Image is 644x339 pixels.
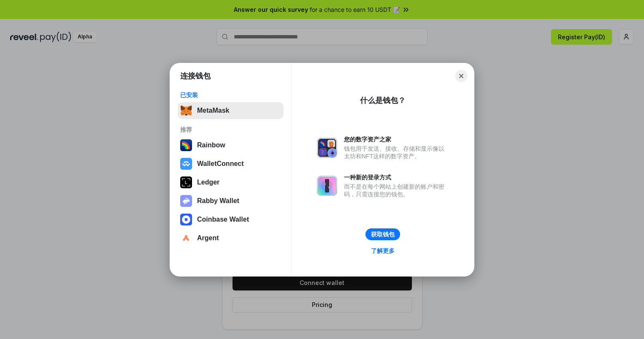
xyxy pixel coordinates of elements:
div: 钱包用于发送、接收、存储和显示像以太坊和NFT这样的数字资产。 [344,145,449,160]
img: svg+xml,%3Csvg%20fill%3D%22none%22%20height%3D%2233%22%20viewBox%3D%220%200%2035%2033%22%20width%... [180,105,192,117]
button: WalletConnect [178,155,284,172]
img: svg+xml,%3Csvg%20width%3D%2228%22%20height%3D%2228%22%20viewBox%3D%220%200%2028%2028%22%20fill%3D... [180,232,192,244]
a: 了解更多 [366,245,400,256]
div: MetaMask [197,107,229,114]
div: 获取钱包 [371,231,395,238]
button: MetaMask [178,102,284,119]
button: Ledger [178,174,284,191]
div: Ledger [197,179,219,186]
div: Argent [197,234,219,242]
button: Rainbow [178,137,284,154]
div: Coinbase Wallet [197,216,249,223]
img: svg+xml,%3Csvg%20width%3D%2228%22%20height%3D%2228%22%20viewBox%3D%220%200%2028%2028%22%20fill%3D... [180,214,192,225]
div: WalletConnect [197,160,244,168]
button: Rabby Wallet [178,193,284,209]
div: 而不是在每个网站上创建新的账户和密码，只需连接您的钱包。 [344,183,449,198]
div: 已安装 [180,91,281,99]
div: 了解更多 [371,247,395,255]
div: 一种新的登录方式 [344,174,449,181]
div: 您的数字资产之家 [344,136,449,143]
button: Argent [178,230,284,247]
img: svg+xml,%3Csvg%20xmlns%3D%22http%3A%2F%2Fwww.w3.org%2F2000%2Fsvg%22%20fill%3D%22none%22%20viewBox... [180,195,192,207]
h1: 连接钱包 [180,71,211,81]
div: Rabby Wallet [197,197,239,205]
img: svg+xml,%3Csvg%20xmlns%3D%22http%3A%2F%2Fwww.w3.org%2F2000%2Fsvg%22%20fill%3D%22none%22%20viewBox... [317,176,337,196]
img: svg+xml,%3Csvg%20width%3D%2228%22%20height%3D%2228%22%20viewBox%3D%220%200%2028%2028%22%20fill%3D... [180,158,192,170]
img: svg+xml,%3Csvg%20xmlns%3D%22http%3A%2F%2Fwww.w3.org%2F2000%2Fsvg%22%20width%3D%2228%22%20height%3... [180,176,192,188]
img: svg+xml,%3Csvg%20width%3D%22120%22%20height%3D%22120%22%20viewBox%3D%220%200%20120%20120%22%20fil... [180,139,192,151]
img: svg+xml,%3Csvg%20xmlns%3D%22http%3A%2F%2Fwww.w3.org%2F2000%2Fsvg%22%20fill%3D%22none%22%20viewBox... [317,138,337,158]
div: Rainbow [197,141,225,149]
div: 推荐 [180,126,281,133]
button: Close [455,70,467,82]
button: Coinbase Wallet [178,211,284,228]
button: 获取钱包 [365,228,400,240]
div: 什么是钱包？ [360,95,406,106]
